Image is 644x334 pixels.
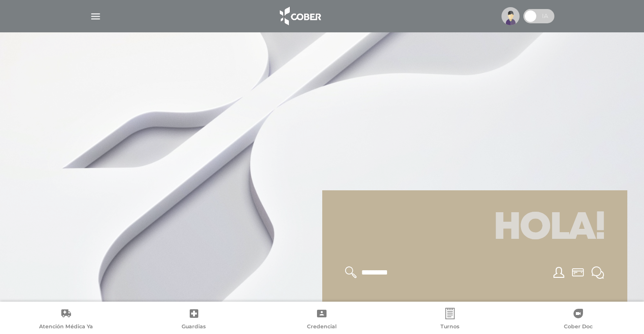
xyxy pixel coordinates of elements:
a: Atención Médica Ya [2,308,130,332]
img: profile-placeholder.svg [501,7,520,25]
span: Atención Médica Ya [39,323,93,332]
a: Credencial [258,308,386,332]
img: Cober_menu-lines-white.svg [90,10,102,22]
a: Cober Doc [514,308,642,332]
span: Credencial [307,323,337,332]
h1: Hola! [334,202,616,255]
img: logo_cober_home-white.png [275,5,325,28]
a: Turnos [386,308,514,332]
span: Turnos [440,323,460,332]
a: Guardias [130,308,258,332]
span: Guardias [182,323,206,332]
span: Cober Doc [564,323,593,332]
